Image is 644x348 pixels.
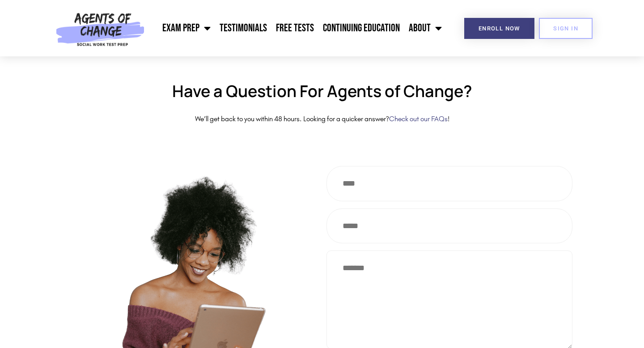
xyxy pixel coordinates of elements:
a: Testimonials [215,17,271,39]
a: Free Tests [271,17,318,39]
span: Enroll Now [479,25,520,31]
h2: Have a Question For Agents of Change? [72,83,572,99]
span: SIGN IN [553,25,578,31]
center: We’ll get back to you within 48 hours. Looking for a quicker answer? ! [72,113,572,126]
a: SIGN IN [539,18,593,39]
a: Check out our FAQs [389,115,448,123]
a: Continuing Education [318,17,404,39]
a: Enroll Now [464,18,534,39]
nav: Menu [149,17,447,39]
a: About [404,17,446,39]
a: Exam Prep [158,17,215,39]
